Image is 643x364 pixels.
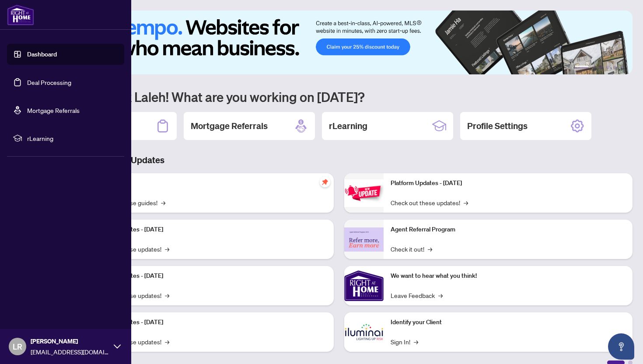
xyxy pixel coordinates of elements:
[92,318,327,327] p: Platform Updates - [DATE]
[428,244,432,254] span: →
[165,337,169,346] span: →
[165,244,169,254] span: →
[391,178,626,188] p: Platform Updates - [DATE]
[391,318,626,327] p: Identify your Client
[27,50,57,58] a: Dashboard
[329,120,367,132] h2: rLearning
[414,337,418,346] span: →
[45,154,633,166] h3: Brokerage & Industry Updates
[438,290,443,300] span: →
[92,225,327,234] p: Platform Updates - [DATE]
[31,347,109,357] span: [EMAIL_ADDRESS][DOMAIN_NAME]
[92,271,327,281] p: Platform Updates - [DATE]
[391,290,443,300] a: Leave Feedback→
[344,312,384,352] img: Identify your Client
[599,66,603,69] button: 3
[344,266,384,305] img: We want to hear what you think!
[575,66,589,69] button: 1
[467,120,528,132] h2: Profile Settings
[608,333,634,360] button: Open asap
[391,337,418,346] a: Sign In!→
[391,198,468,207] a: Check out these updates!→
[27,78,71,86] a: Deal Processing
[161,198,165,207] span: →
[391,244,432,254] a: Check it out!→
[620,66,624,69] button: 6
[31,336,109,346] span: [PERSON_NAME]
[391,271,626,281] p: We want to hear what you think!
[92,178,327,188] p: Self-Help
[391,225,626,234] p: Agent Referral Program
[613,66,617,69] button: 5
[592,66,596,69] button: 2
[27,133,118,143] span: rLearning
[7,4,34,25] img: logo
[344,227,384,252] img: Agent Referral Program
[45,88,633,105] h1: Welcome back Laleh! What are you working on [DATE]?
[606,66,610,69] button: 4
[45,10,633,74] img: Slide 0
[13,340,22,353] span: LR
[191,120,268,132] h2: Mortgage Referrals
[464,198,468,207] span: →
[344,179,384,207] img: Platform Updates - June 23, 2025
[27,106,80,114] a: Mortgage Referrals
[320,177,330,187] span: pushpin
[165,290,169,300] span: →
